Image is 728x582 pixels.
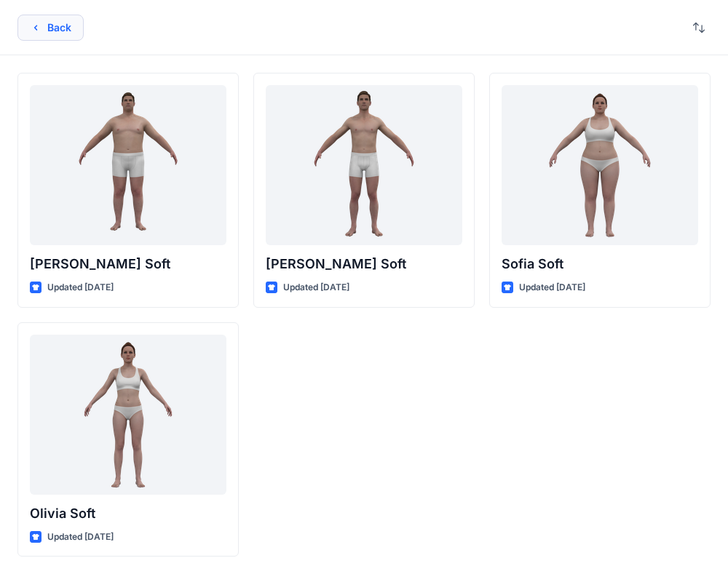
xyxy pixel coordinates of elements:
[283,280,349,295] p: Updated [DATE]
[502,85,698,245] a: Sofia Soft
[266,254,462,274] p: [PERSON_NAME] Soft
[30,254,226,274] p: [PERSON_NAME] Soft
[47,280,114,295] p: Updated [DATE]
[30,503,226,524] p: Olivia Soft
[30,85,226,245] a: Joseph Soft
[47,530,114,545] p: Updated [DATE]
[17,15,84,41] button: Back
[30,335,226,495] a: Olivia Soft
[502,254,698,274] p: Sofia Soft
[266,85,462,245] a: Oliver Soft
[519,280,585,295] p: Updated [DATE]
